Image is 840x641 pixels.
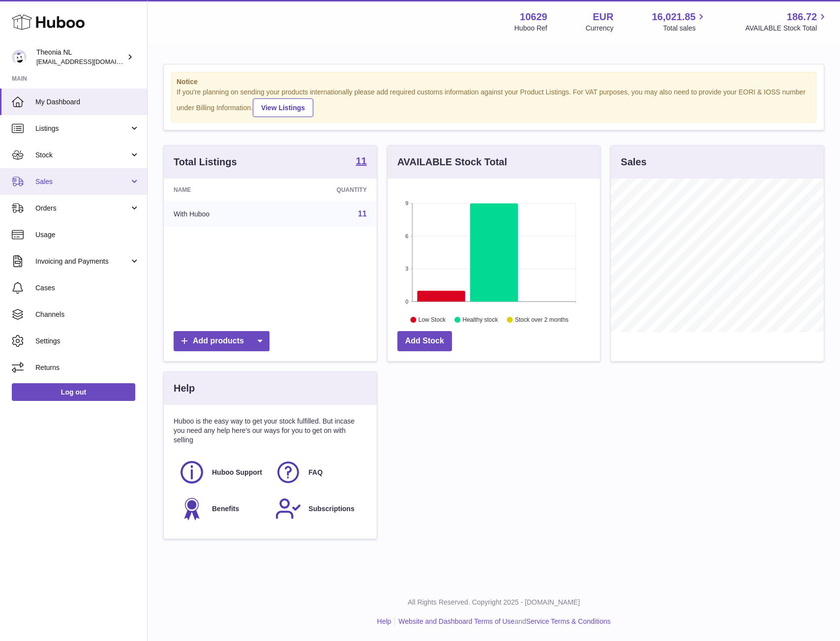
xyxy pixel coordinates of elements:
text: 9 [405,200,408,206]
p: Huboo is the easy way to get your stock fulfilled. But incase you need any help here's our ways f... [174,417,367,445]
a: Service Terms & Conditions [526,617,611,625]
a: View Listings [253,98,313,117]
span: My Dashboard [35,97,140,107]
a: Subscriptions [275,495,361,522]
a: 11 [356,156,366,168]
span: Benefits [212,504,239,514]
a: 186.72 AVAILABLE Stock Total [745,10,828,33]
span: Returns [35,363,140,372]
text: 6 [405,233,408,239]
h3: Total Listings [174,155,237,169]
div: Theonia NL [36,48,125,66]
a: Log out [12,383,135,401]
a: Benefits [179,495,265,522]
text: Low Stock [419,316,446,323]
span: Settings [35,336,140,346]
p: All Rights Reserved. Copyright 2025 - [DOMAIN_NAME] [155,598,832,607]
span: Sales [35,177,129,186]
td: With Huboo [164,201,276,227]
strong: Notice [177,77,811,87]
a: Huboo Support [179,459,265,486]
div: If you're planning on sending your products internationally please add required customs informati... [177,88,811,117]
h3: Sales [621,155,646,169]
a: 16,021.85 Total sales [652,10,707,33]
strong: EUR [593,10,613,24]
text: Stock over 2 months [515,316,569,323]
img: info@wholesomegoods.eu [12,50,27,64]
a: Website and Dashboard Terms of Use [398,617,514,625]
a: Add Stock [397,331,452,351]
span: AVAILABLE Stock Total [745,24,828,33]
text: 0 [405,299,408,305]
span: Total sales [663,24,707,33]
span: Huboo Support [212,468,262,477]
span: 16,021.85 [652,10,695,24]
span: 186.72 [787,10,817,24]
a: Add products [174,331,270,351]
h3: Help [174,382,195,395]
span: Cases [35,283,140,293]
div: Huboo Ref [514,24,547,33]
span: Channels [35,310,140,319]
a: Help [377,617,391,625]
li: and [395,617,610,626]
a: FAQ [275,459,361,486]
span: [EMAIL_ADDRESS][DOMAIN_NAME] [36,58,145,65]
span: Listings [35,124,129,133]
div: Currency [586,24,614,33]
span: Invoicing and Payments [35,257,129,266]
h3: AVAILABLE Stock Total [397,155,507,169]
text: 3 [405,266,408,272]
th: Name [164,179,276,201]
strong: 11 [356,156,366,166]
a: 11 [358,210,367,218]
span: Stock [35,151,129,160]
strong: 10629 [520,10,547,24]
span: Orders [35,204,129,213]
th: Quantity [276,179,376,201]
text: Healthy stock [462,316,498,323]
span: FAQ [308,468,323,477]
span: Subscriptions [308,504,354,514]
span: Usage [35,230,140,240]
